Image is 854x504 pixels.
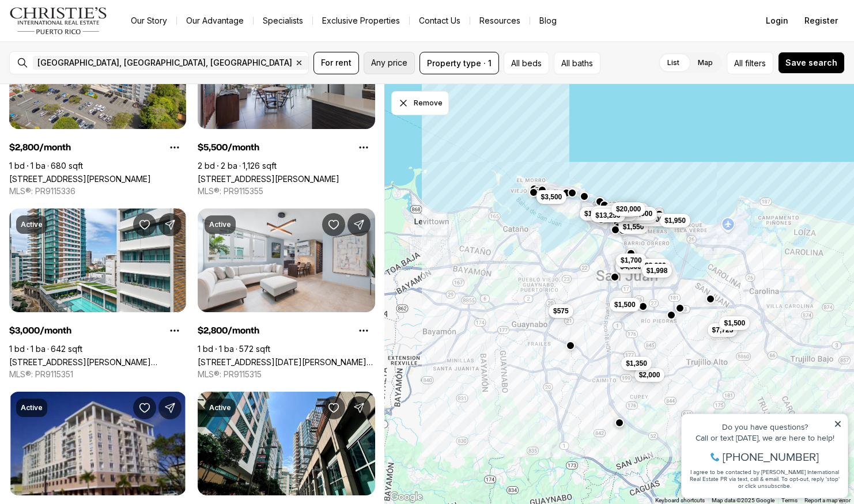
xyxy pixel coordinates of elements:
div: Do you have questions? [12,26,167,34]
button: Allfilters [727,52,773,74]
span: Register [804,16,838,25]
span: $1,998 [647,266,668,275]
button: Share Property [347,396,371,419]
button: Property options [163,319,186,342]
a: 1511 PONCE DE LEON #872, SAN JUAN PR, 00909 [9,357,186,367]
button: $4,500 [616,260,647,274]
button: Any price [364,52,415,74]
span: $1,950 [665,216,686,225]
span: $575 [553,306,569,316]
a: Resources [470,13,530,29]
span: $1,700 [621,256,642,265]
button: $1,700 [616,253,647,267]
span: $20,000 [616,204,641,214]
button: $1,400 [580,207,610,221]
a: 2305 LAUREL #5, SAN JUAN PR, 00913 [9,174,151,184]
span: $1,500 [614,300,636,309]
button: Save Property: 59 CALLE SAN MIGUEL #307 [322,213,345,236]
span: $1,550 [623,222,644,232]
span: $2,000 [639,370,660,380]
span: [GEOGRAPHIC_DATA], [GEOGRAPHIC_DATA], [GEOGRAPHIC_DATA] [37,58,292,67]
label: Map [689,52,722,73]
p: Active [209,220,231,229]
button: $13,250 [591,209,625,222]
span: $1,350 [626,359,648,368]
button: Share Property [347,213,371,236]
button: Share Property [158,213,182,236]
button: $1,350 [622,357,652,370]
span: For rent [321,58,352,67]
button: $2,000 [640,259,671,272]
span: $3,500 [541,192,562,202]
button: $1,550 [618,220,649,234]
button: $1,500 [720,316,750,330]
button: Dismiss drawing [391,91,449,115]
span: $1,400 [584,209,606,218]
span: filters [745,57,766,69]
a: Our Advantage [177,13,253,29]
a: 404 AVENIDA DE LA CONSTITUCION #1608, SAN JUAN PR, 00901 [198,174,339,184]
button: $1,950 [660,214,691,228]
a: Our Story [122,13,176,29]
a: Exclusive Properties [313,13,409,29]
span: $2,000 [645,261,666,270]
button: $2,000 [634,368,665,382]
span: [PHONE_NUMBER] [47,54,143,66]
button: For rent [313,52,359,74]
p: Active [209,403,231,412]
button: Save search [778,52,845,74]
button: $3,500 [536,190,567,204]
button: $1,500 [610,298,640,312]
button: Contact Us [410,13,470,29]
p: Active [21,220,43,229]
div: Call or text [DATE], we are here to help! [12,37,167,45]
button: Property options [352,319,375,342]
span: Login [766,16,788,25]
button: Login [759,9,795,32]
span: $4,500 [596,208,617,217]
a: 59 CALLE SAN MIGUEL #307, SAN JUAN PR, 00911 [198,357,375,367]
p: Active [21,403,43,412]
button: $1,998 [642,264,672,278]
span: $1,500 [724,319,746,328]
a: Specialists [254,13,312,29]
label: List [658,52,689,73]
span: Save search [785,58,837,67]
button: Share Property [158,396,182,419]
button: Property options [352,136,375,159]
img: logo [9,7,108,35]
button: $7,725 [708,323,738,337]
button: Register [798,9,845,32]
button: All beds [504,52,549,74]
button: $4,500 [591,206,622,219]
span: I agree to be contacted by [PERSON_NAME] International Real Estate PR via text, call & email. To ... [14,71,164,93]
span: Any price [371,58,407,67]
button: Save Property: 1511 PONCE DE LEON #872 [133,213,156,236]
button: All baths [554,52,600,74]
button: Property options [163,136,186,159]
a: Blog [530,13,566,29]
button: $575 [549,304,573,318]
button: Property type · 1 [420,52,499,74]
button: Save Property: 1511 PONCE DE LEON AVE. [322,396,345,419]
button: $20,000 [611,202,645,216]
span: All [734,57,743,69]
span: $13,250 [596,211,621,220]
button: Save Property: 100 GILBERTO CONCEPCIÓN DE GRACIA #404 [133,396,156,419]
span: $7,725 [712,325,734,335]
